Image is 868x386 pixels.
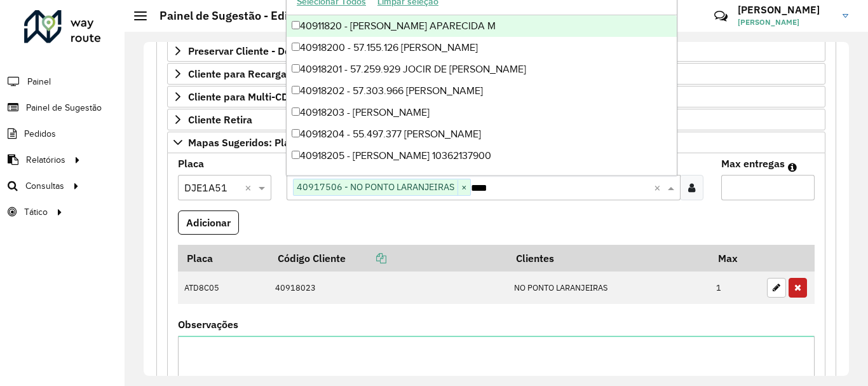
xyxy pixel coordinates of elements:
h2: Painel de Sugestão - Editar registro [147,9,347,23]
div: 40918201 - 57.259.929 JOCIR DE [PERSON_NAME] [287,59,677,80]
div: 40918200 - 57.155.126 [PERSON_NAME] [287,37,677,59]
a: Preservar Cliente - Devem ficar no buffer, não roteirizar [167,40,825,62]
span: Pedidos [24,127,56,141]
a: Mapas Sugeridos: Placa-Cliente [167,132,825,153]
label: Observações [178,317,238,332]
div: 40918203 - [PERSON_NAME] [287,102,677,123]
span: Cliente Retira [188,114,252,125]
div: 40918206 - [PERSON_NAME] [287,167,677,188]
th: Placa [178,245,269,272]
a: Cliente para Recarga [167,63,825,85]
span: Consultas [25,179,64,193]
h3: [PERSON_NAME] [738,4,833,16]
td: 1 [710,272,761,305]
em: Máximo de clientes que serão colocados na mesma rota com os clientes informados [788,162,797,172]
a: Copiar [346,252,386,265]
span: 40917506 - NO PONTO LARANJEIRAS [294,179,458,195]
label: Placa [178,156,204,171]
span: Mapas Sugeridos: Placa-Cliente [188,137,337,148]
span: Painel [27,75,51,88]
span: Cliente para Recarga [188,69,287,79]
span: Relatórios [26,153,65,167]
span: Cliente para Multi-CDD/Internalização [188,92,367,102]
td: ATD8C05 [178,272,269,305]
label: Max entregas [721,156,785,171]
span: [PERSON_NAME] [738,17,833,28]
button: Adicionar [178,210,239,235]
th: Clientes [507,245,709,272]
a: Cliente para Multi-CDD/Internalização [167,86,825,107]
div: 40918202 - 57.303.966 [PERSON_NAME] [287,80,677,102]
div: 40918204 - 55.497.377 [PERSON_NAME] [287,123,677,145]
td: 40918023 [269,272,508,305]
a: Contato Rápido [707,3,735,30]
th: Max [710,245,761,272]
span: Clear all [654,180,665,195]
td: NO PONTO LARANJEIRAS [507,272,709,305]
span: Tático [24,205,48,219]
a: Cliente Retira [167,109,825,130]
span: Clear all [245,180,255,195]
div: 40911820 - [PERSON_NAME] APARECIDA M [287,15,677,37]
div: 40918205 - [PERSON_NAME] 10362137900 [287,145,677,167]
span: Preservar Cliente - Devem ficar no buffer, não roteirizar [188,46,447,56]
th: Código Cliente [269,245,508,272]
span: Painel de Sugestão [26,101,102,114]
span: × [458,180,470,195]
